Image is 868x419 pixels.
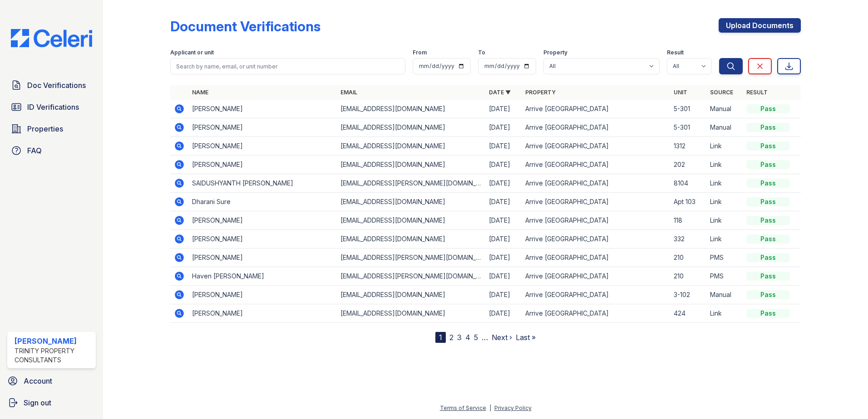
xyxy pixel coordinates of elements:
[27,80,86,91] span: Doc Verifications
[4,394,99,412] a: Sign out
[667,49,684,56] label: Result
[516,333,536,342] a: Last »
[706,193,743,211] td: Link
[543,49,567,56] label: Property
[746,216,790,225] div: Pass
[188,156,337,174] td: [PERSON_NAME]
[188,174,337,193] td: SAIDUSHYANTH [PERSON_NAME]
[485,304,522,323] td: [DATE]
[24,397,51,408] span: Sign out
[706,137,743,156] td: Link
[170,18,321,34] div: Document Verifications
[746,123,790,132] div: Pass
[478,49,485,56] label: To
[522,286,670,304] td: Arrive [GEOGRAPHIC_DATA]
[337,174,485,193] td: [EMAIL_ADDRESS][PERSON_NAME][DOMAIN_NAME]
[522,193,670,211] td: Arrive [GEOGRAPHIC_DATA]
[337,118,485,137] td: [EMAIL_ADDRESS][DOMAIN_NAME]
[670,100,706,118] td: 5-301
[188,100,337,118] td: [PERSON_NAME]
[719,18,801,33] a: Upload Documents
[337,193,485,211] td: [EMAIL_ADDRESS][DOMAIN_NAME]
[413,49,427,56] label: From
[746,141,790,151] div: Pass
[746,309,790,318] div: Pass
[337,156,485,174] td: [EMAIL_ADDRESS][DOMAIN_NAME]
[522,156,670,174] td: Arrive [GEOGRAPHIC_DATA]
[670,230,706,248] td: 332
[706,156,743,174] td: Link
[188,304,337,323] td: [PERSON_NAME]
[670,248,706,267] td: 210
[27,123,63,134] span: Properties
[4,372,99,390] a: Account
[188,211,337,230] td: [PERSON_NAME]
[485,211,522,230] td: [DATE]
[485,248,522,267] td: [DATE]
[489,89,511,96] a: Date ▼
[489,404,491,411] div: |
[188,137,337,156] td: [PERSON_NAME]
[706,267,743,286] td: PMS
[4,29,99,47] img: CE_Logo_Blue-a8612792a0a2168367f1c8372b55b34899dd931a85d93a1a3d3e32e68fde9ad4.png
[188,118,337,137] td: [PERSON_NAME]
[522,248,670,267] td: Arrive [GEOGRAPHIC_DATA]
[746,290,790,299] div: Pass
[706,248,743,267] td: PMS
[485,156,522,174] td: [DATE]
[485,267,522,286] td: [DATE]
[457,333,462,342] a: 3
[485,230,522,248] td: [DATE]
[15,346,92,365] div: Trinity Property Consultants
[188,230,337,248] td: [PERSON_NAME]
[188,248,337,267] td: [PERSON_NAME]
[485,286,522,304] td: [DATE]
[337,304,485,323] td: [EMAIL_ADDRESS][DOMAIN_NAME]
[522,174,670,193] td: Arrive [GEOGRAPHIC_DATA]
[337,137,485,156] td: [EMAIL_ADDRESS][DOMAIN_NAME]
[188,286,337,304] td: [PERSON_NAME]
[746,253,790,262] div: Pass
[746,89,768,96] a: Result
[465,333,470,342] a: 4
[188,193,337,211] td: Dharani Sure
[746,197,790,206] div: Pass
[746,272,790,281] div: Pass
[706,118,743,137] td: Manual
[337,211,485,230] td: [EMAIL_ADDRESS][DOMAIN_NAME]
[525,89,556,96] a: Property
[337,267,485,286] td: [EMAIL_ADDRESS][PERSON_NAME][DOMAIN_NAME]
[170,49,214,56] label: Applicant or unit
[7,120,96,138] a: Properties
[706,304,743,323] td: Link
[670,193,706,211] td: Apt 103
[27,102,79,112] span: ID Verifications
[710,89,733,96] a: Source
[15,336,92,346] div: [PERSON_NAME]
[337,100,485,118] td: [EMAIL_ADDRESS][DOMAIN_NAME]
[522,230,670,248] td: Arrive [GEOGRAPHIC_DATA]
[24,375,52,386] span: Account
[337,248,485,267] td: [EMAIL_ADDRESS][PERSON_NAME][DOMAIN_NAME]
[7,76,96,94] a: Doc Verifications
[746,104,790,113] div: Pass
[494,404,532,411] a: Privacy Policy
[485,193,522,211] td: [DATE]
[706,230,743,248] td: Link
[522,100,670,118] td: Arrive [GEOGRAPHIC_DATA]
[485,137,522,156] td: [DATE]
[706,100,743,118] td: Manual
[522,211,670,230] td: Arrive [GEOGRAPHIC_DATA]
[706,174,743,193] td: Link
[7,141,96,160] a: FAQ
[27,145,42,156] span: FAQ
[485,118,522,137] td: [DATE]
[474,333,478,342] a: 5
[482,332,488,343] span: …
[670,286,706,304] td: 3-102
[192,89,208,96] a: Name
[188,267,337,286] td: Haven [PERSON_NAME]
[670,137,706,156] td: 1312
[485,100,522,118] td: [DATE]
